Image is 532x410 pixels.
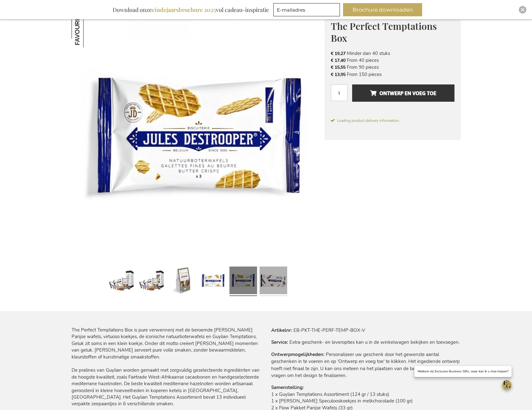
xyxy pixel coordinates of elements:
[521,8,524,12] img: Close
[199,264,227,299] a: Jules Destroop Parijse Wafels
[273,3,340,16] input: E-mailadres
[331,64,346,70] span: € 15,55
[152,6,216,13] b: eindejaarsbrochure 2025
[110,3,272,16] div: Download onze vol cadeau-inspiratie
[352,84,454,102] button: Ontwerp en voeg toe
[331,72,346,78] span: € 13,95
[519,6,526,13] div: Close
[260,264,287,299] a: The Perfect Temptations Box
[273,3,342,18] form: marketing offers and promotions
[370,88,436,98] span: Ontwerp en voeg toe
[72,327,261,407] div: The Perfect Temptations Box is pure verwennerij met de beroemde [PERSON_NAME] Parijse wafels, vir...
[331,57,346,63] span: € 17,40
[331,118,454,123] span: Loading product delivery information.
[343,3,422,16] button: Brochure downloaden
[331,84,347,101] input: Aantal
[169,264,197,299] a: Guylian Temptations
[331,51,346,57] span: € 19,27
[72,9,325,262] img: Jules Destrooper Natuurboterwafels
[331,50,454,57] li: Minder dan 40 stuks
[229,264,257,299] a: Jules Destrooper Natuurboterwafels
[331,20,437,45] span: The Perfect Temptations Box
[331,64,454,71] li: From 90 pieces
[139,264,167,299] a: The Perfect Temptations Box
[72,9,110,47] img: The Perfect Temptations Box
[331,71,454,78] li: From 150 pieces
[331,57,454,64] li: From 40 pieces
[72,9,325,262] a: Jules Destroop Parijse Wafels Jules Destrooper Natuurboterwafels
[109,264,137,299] a: The Perfect Temptations Box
